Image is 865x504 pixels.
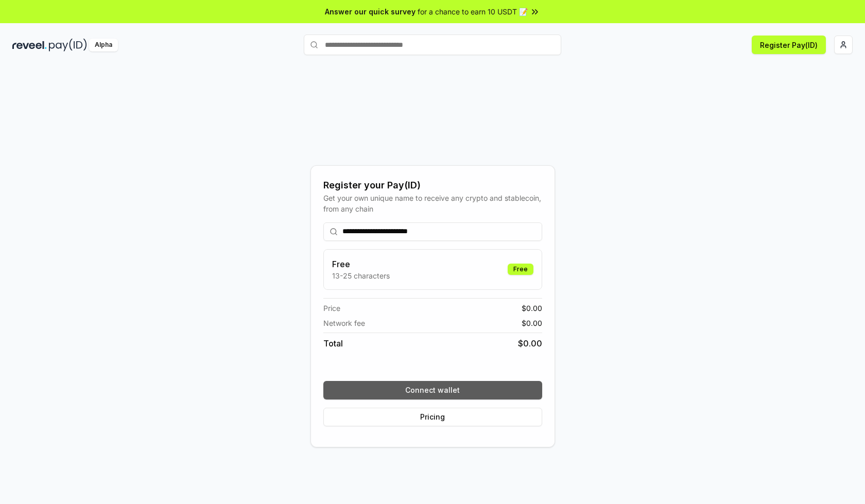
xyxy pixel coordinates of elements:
h3: Free [332,258,390,270]
div: Get your own unique name to receive any crypto and stablecoin, from any chain [323,193,542,214]
div: Alpha [89,39,118,51]
span: $ 0.00 [522,318,542,328]
img: reveel_dark [12,39,47,51]
div: Free [508,264,533,275]
span: for a chance to earn 10 USDT 📝 [418,6,528,17]
button: Connect wallet [323,381,542,399]
span: Answer our quick survey [325,6,416,17]
span: $ 0.00 [522,303,542,314]
span: $ 0.00 [518,337,542,350]
button: Register Pay(ID) [752,36,826,54]
span: Price [323,303,340,314]
div: Register your Pay(ID) [323,178,542,193]
span: Total [323,337,343,350]
img: pay_id [49,39,87,51]
p: 13-25 characters [332,270,390,281]
button: Pricing [323,408,542,426]
span: Network fee [323,318,365,328]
